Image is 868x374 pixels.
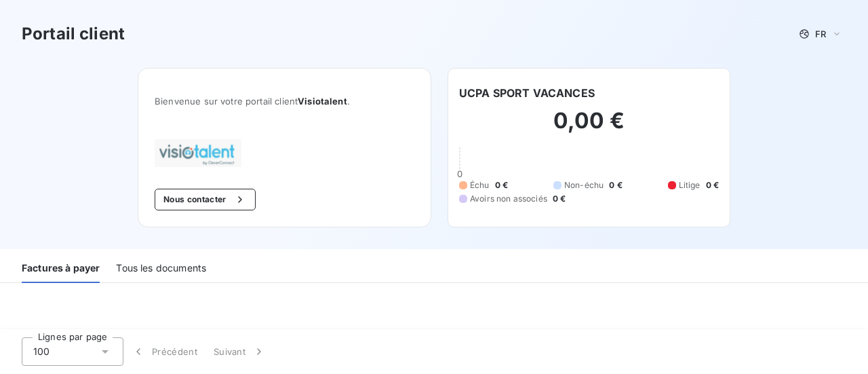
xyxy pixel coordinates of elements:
button: Précédent [123,337,205,366]
h3: Portail client [22,22,125,46]
img: Company logo [155,139,241,167]
span: 0 [457,168,462,179]
span: 0 € [706,179,719,191]
div: Tous les documents [116,255,206,283]
span: Avoirs non associés [470,193,547,205]
h2: 0,00 € [459,107,719,148]
span: FR [815,29,826,39]
div: Factures à payer [22,255,100,283]
button: Nous contacter [155,189,255,210]
span: 0 € [609,179,622,191]
h6: UCPA SPORT VACANCES [459,85,595,101]
span: 0 € [495,179,508,191]
span: 0 € [553,193,566,205]
span: 100 [33,345,50,358]
span: Non-échu [564,179,604,191]
span: Bienvenue sur votre portail client . [155,96,414,107]
span: Visiotalent [298,96,347,107]
span: Échu [470,179,490,191]
span: Litige [679,179,701,191]
button: Suivant [205,337,274,366]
